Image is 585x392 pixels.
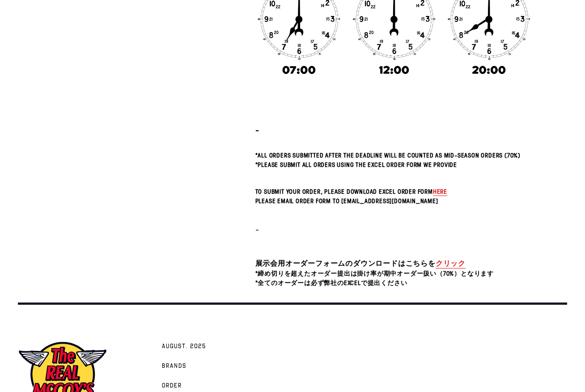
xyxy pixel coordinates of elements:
[436,258,466,268] a: クリック
[157,356,191,375] a: Brands
[157,336,211,356] a: AUGUST. 2025
[255,278,407,287] span: *全てのオーダーは必ず弊社のExcelで提出ください
[433,187,447,196] a: here
[162,362,187,371] span: Brands
[255,151,521,159] span: *All orders submitted after the deadline will be counted as Mid-Season Orders (70%)
[255,160,457,169] span: *Please submit all orders using the Excel Order Form we provide
[255,187,433,196] span: To submit your order, please download Excel Order Form
[255,269,494,277] span: *締め切りを超えたオーダー提出は掛け率が期中オーダー扱い（70%）となります
[255,224,259,234] span: -
[255,124,259,135] strong: -
[162,342,206,351] span: AUGUST. 2025
[162,382,182,391] span: Order
[255,258,436,268] span: 展示会用オーダーフォームのダウンロードはこちらを
[255,196,438,205] span: Please email Order Form to [EMAIL_ADDRESS][DOMAIN_NAME]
